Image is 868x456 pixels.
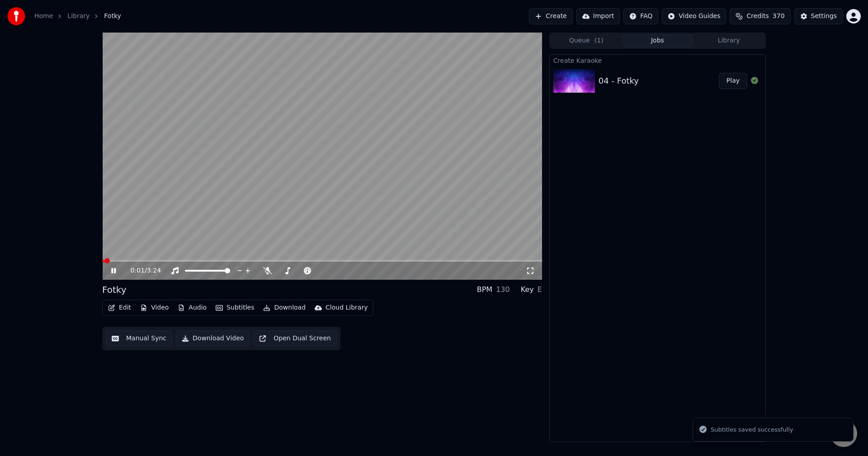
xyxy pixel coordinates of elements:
div: / [131,266,152,275]
nav: breadcrumb [34,12,121,21]
span: Credits [746,12,769,21]
div: Cloud Library [325,303,368,312]
div: Settings [811,12,837,21]
button: Manual Sync [106,330,172,347]
div: 04 - Fotky [599,75,639,87]
div: E [538,284,542,295]
span: Fotky [104,12,121,21]
button: Queue [551,34,622,47]
button: Subtitles [212,301,258,314]
button: Credits370 [730,8,790,24]
button: FAQ [623,8,658,24]
div: BPM [477,284,492,295]
button: Create [529,8,573,24]
span: ( 1 ) [594,36,604,45]
img: youka [7,7,25,25]
button: Jobs [622,34,693,47]
button: Import [576,8,620,24]
button: Settings [794,8,843,24]
div: Subtitles saved successfully [711,425,793,434]
button: Download [259,301,309,314]
div: Create Karaoke [550,55,765,66]
button: Download Video [176,330,250,347]
div: Key [521,284,534,295]
button: Audio [174,301,210,314]
button: Play [719,73,747,89]
div: Fotky [102,283,127,296]
span: 3:24 [147,266,161,275]
a: Library [67,12,90,21]
div: 130 [496,284,510,295]
button: Video Guides [662,8,726,24]
button: Edit [104,301,135,314]
button: Video [137,301,172,314]
button: Open Dual Screen [253,330,337,347]
span: 370 [773,12,785,21]
a: Home [34,12,53,21]
button: Library [693,34,764,47]
span: 0:01 [131,266,145,275]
